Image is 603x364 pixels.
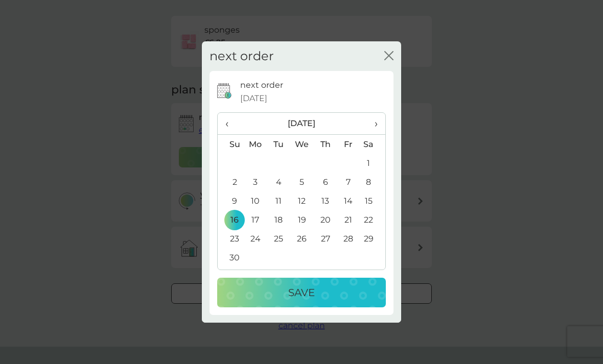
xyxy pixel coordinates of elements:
span: › [367,113,378,134]
td: 28 [337,229,360,248]
td: 25 [267,229,290,248]
th: We [290,135,314,154]
td: 13 [314,191,337,210]
td: 7 [337,173,360,191]
td: 11 [267,191,290,210]
td: 9 [218,191,244,210]
td: 1 [360,154,385,173]
td: 27 [314,229,337,248]
td: 14 [337,191,360,210]
p: Save [288,284,315,301]
th: Su [218,135,244,154]
h2: next order [210,49,274,64]
td: 5 [290,173,314,191]
td: 23 [218,229,244,248]
th: [DATE] [244,113,360,135]
td: 15 [360,191,385,210]
td: 8 [360,173,385,191]
td: 30 [218,248,244,267]
td: 22 [360,210,385,229]
td: 10 [244,191,267,210]
span: ‹ [225,113,236,134]
td: 21 [337,210,360,229]
td: 4 [267,173,290,191]
button: close [384,51,393,62]
th: Th [314,135,337,154]
p: next order [240,79,283,92]
span: [DATE] [240,92,267,105]
td: 24 [244,229,267,248]
td: 29 [360,229,385,248]
td: 18 [267,210,290,229]
td: 17 [244,210,267,229]
td: 26 [290,229,314,248]
th: Tu [267,135,290,154]
td: 2 [218,173,244,191]
td: 6 [314,173,337,191]
button: Save [217,278,386,307]
td: 20 [314,210,337,229]
th: Fr [337,135,360,154]
td: 3 [244,173,267,191]
th: Sa [360,135,385,154]
td: 16 [218,210,244,229]
td: 19 [290,210,314,229]
th: Mo [244,135,267,154]
td: 12 [290,191,314,210]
